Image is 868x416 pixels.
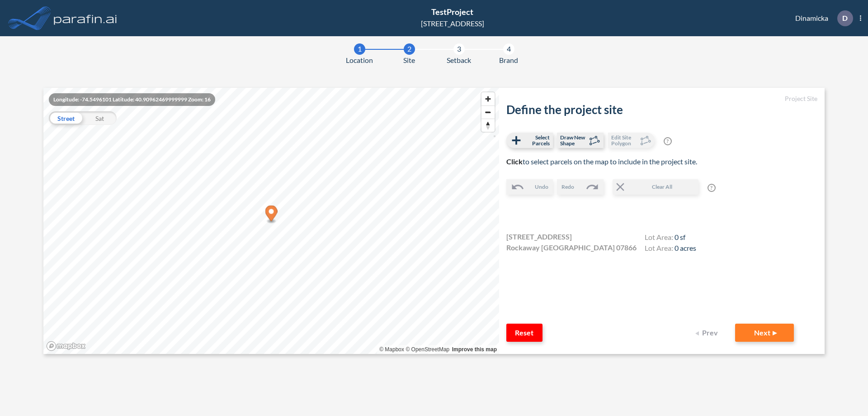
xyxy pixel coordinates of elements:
img: logo [52,9,119,27]
button: Clear All [613,179,698,195]
h5: Project Site [506,95,817,103]
span: Reset bearing to north [481,119,495,132]
button: Redo [557,179,604,195]
div: 1 [354,43,365,55]
b: Click [506,157,523,166]
div: 4 [503,43,514,55]
span: Select Parcels [523,134,550,146]
span: to select parcels on the map to include in the project site. [506,157,697,166]
button: Zoom in [481,92,495,105]
span: Redo [561,183,574,191]
button: Zoom out [481,105,495,119]
div: Longitude: -74.5496101 Latitude: 40.90962469999999 Zoom: 16 [49,93,215,106]
div: [STREET_ADDRESS] [421,18,484,29]
span: Location [346,55,373,66]
div: 3 [453,43,465,55]
span: Draw New Shape [560,134,587,146]
span: Brand [499,55,518,66]
div: 2 [404,43,415,55]
span: [STREET_ADDRESS] [506,231,572,242]
canvas: Map [43,88,499,354]
span: TestProject [431,7,473,17]
div: Map marker [265,206,278,224]
span: 0 acres [675,244,696,252]
span: Undo [535,183,548,191]
span: Site [403,55,415,66]
h4: Lot Area: [645,233,696,244]
div: Street [49,111,83,125]
span: Zoom out [481,106,495,119]
span: ? [664,137,672,145]
button: Reset bearing to north [481,119,495,132]
span: Edit Site Polygon [611,134,638,146]
a: OpenStreetMap [406,346,449,353]
div: Dinamicka [782,10,861,26]
button: Undo [506,179,553,195]
a: Mapbox [379,346,404,353]
button: Next [735,324,794,342]
a: Improve this map [452,346,497,353]
span: Clear All [627,183,698,191]
span: ? [708,184,716,192]
span: Rockaway [GEOGRAPHIC_DATA] 07866 [506,242,637,253]
button: Prev [690,324,726,342]
p: D [842,14,848,22]
h2: Define the project site [506,103,817,117]
a: Mapbox homepage [46,341,86,351]
span: 0 sf [675,233,685,241]
div: Sat [83,111,117,125]
button: Reset [506,324,542,342]
h4: Lot Area: [645,244,696,254]
span: Setback [447,55,471,66]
